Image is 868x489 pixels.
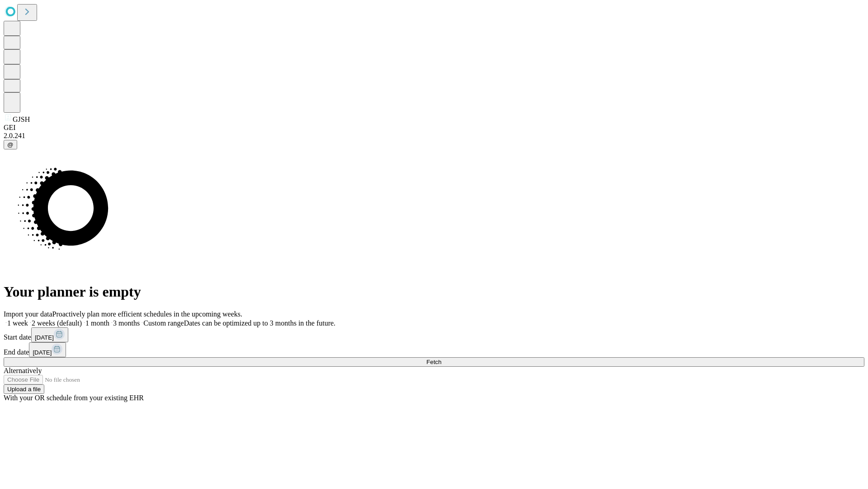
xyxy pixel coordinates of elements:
span: [DATE] [33,349,52,356]
div: Start date [4,327,864,342]
span: Fetch [426,359,441,365]
span: With your OR schedule from your existing EHR [4,394,144,402]
span: Alternatively [4,367,42,374]
span: 2 weeks (default) [32,319,82,327]
span: Import your data [4,310,52,318]
button: Fetch [4,357,864,367]
span: Dates can be optimized up to 3 months in the future. [184,319,335,327]
button: Upload a file [4,384,44,394]
div: GEI [4,124,864,132]
span: Custom range [143,319,184,327]
span: 1 month [85,319,109,327]
span: @ [7,141,14,148]
span: [DATE] [35,334,54,341]
span: 3 months [113,319,140,327]
button: [DATE] [31,327,68,342]
div: End date [4,342,864,357]
span: Proactively plan more efficient schedules in the upcoming weeks. [52,310,242,318]
span: GJSH [13,115,30,123]
span: 1 week [7,319,28,327]
button: @ [4,140,17,149]
h1: Your planner is empty [4,283,864,300]
div: 2.0.241 [4,132,864,140]
button: [DATE] [29,342,66,357]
